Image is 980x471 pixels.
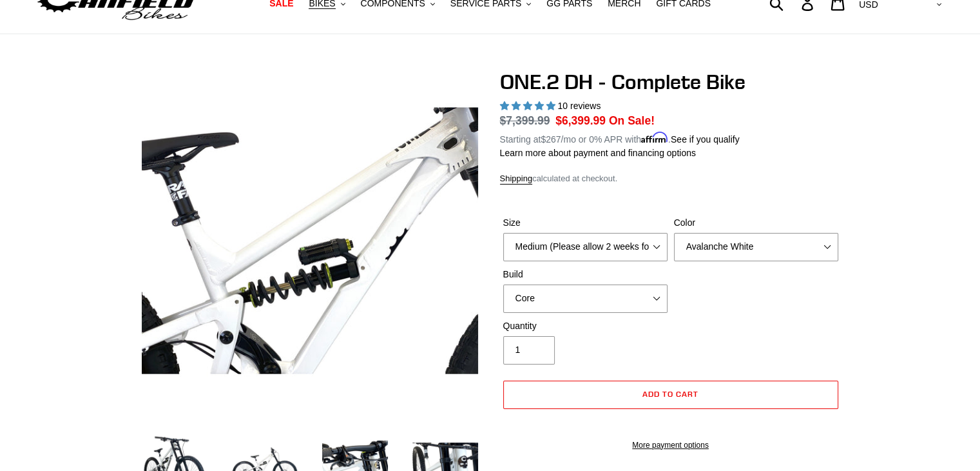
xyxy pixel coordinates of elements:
[500,114,550,127] s: $7,399.99
[500,174,533,185] a: Shipping
[609,112,655,129] span: On Sale!
[500,148,696,158] a: Learn more about payment and financing options
[557,101,600,111] span: 10 reviews
[500,172,841,185] div: calculated at checkout.
[641,132,668,143] span: Affirm
[671,134,740,145] a: See if you qualify - Learn more about Affirm Financing (opens in modal)
[503,319,668,333] label: Quantity
[503,216,668,230] label: Size
[500,70,841,94] h1: ONE.2 DH - Complete Bike
[500,130,740,146] p: Starting at /mo or 0% APR with .
[642,389,698,399] span: Add to cart
[503,268,668,281] label: Build
[555,114,606,127] span: $6,399.99
[674,216,838,230] label: Color
[500,101,558,111] span: 5.00 stars
[503,381,838,409] button: Add to cart
[541,134,561,145] span: $267
[503,439,838,451] a: More payment options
